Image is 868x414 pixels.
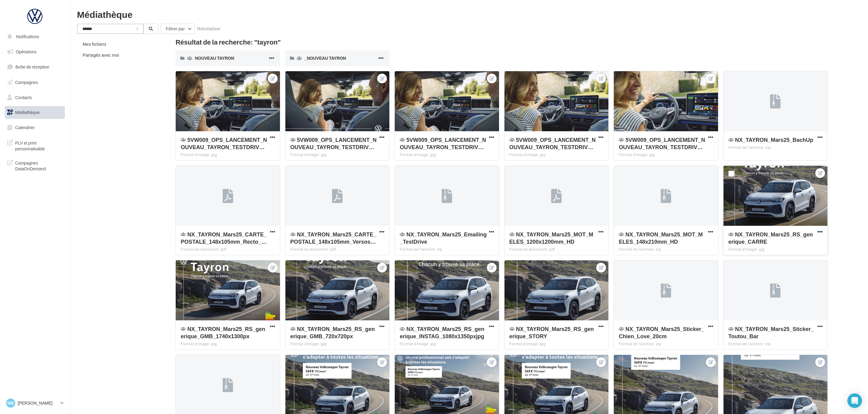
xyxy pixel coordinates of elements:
[728,247,823,252] div: Format d'image: jpg
[4,121,66,134] a: Calendrier
[15,110,40,115] span: Médiathèque
[16,34,39,39] span: Notifications
[619,152,713,158] div: Format d'image: jpg
[16,49,36,54] span: Opérations
[728,145,823,150] div: Format de l'archive: zip
[15,64,49,69] span: Boîte de réception
[400,231,487,245] span: NX_TAYRON_Mars25_Emailing_TestDrive
[181,136,267,150] span: 5VW009_OPS_LANCEMENT_NOUVEAU_TAYRON_TESTDRIVE_CARRE_1080x1080px_E1
[15,80,38,85] span: Campagnes
[728,341,823,347] div: Format de l'archive: zip
[400,152,494,158] div: Format d'image: jpg
[619,341,713,347] div: Format de l'archive: zip
[509,341,604,347] div: Format d'image: jpg
[4,91,66,104] a: Contacts
[195,55,234,61] span: NOUVEAU TAYRON
[290,136,377,150] span: 5VW009_OPS_LANCEMENT_NOUVEAU_TAYRON_TESTDRIVE_GMB_1740x1300px_E1
[18,400,58,406] p: [PERSON_NAME]
[181,326,265,339] span: NX_TAYRON_Mars25_RS_generique_GMB_1740x1300px
[83,42,106,47] span: Mes fichiers
[7,400,14,406] span: MB
[400,247,494,252] div: Format de l'archive: zip
[400,136,486,150] span: 5VW009_OPS_LANCEMENT_NOUVEAU_TAYRON_TESTDRIVE_GMB_720x720px_E1
[619,247,713,252] div: Format de l'archive: zip
[509,247,604,252] div: Format du document: pdf
[290,326,375,339] span: NX_TAYRON_Mars25_RS_generique_GMB_720x720px
[735,136,813,143] span: NX_TAYRON_Mars25_BachUp
[509,136,596,150] span: 5VW009_OPS_LANCEMENT_NOUVEAU_TAYRON_TESTDRIVE_INSTAG_1080x1350px_E1
[290,152,385,158] div: Format d'image: jpg
[509,152,604,158] div: Format d'image: jpg
[304,55,346,61] span: _NOUVEAU TAYRON
[161,24,195,34] button: Filtrer par
[400,341,494,347] div: Format d'image: jpg
[181,247,275,252] div: Format du document: pdf
[4,30,64,43] button: Notifications
[4,76,66,89] a: Campagnes
[728,231,813,245] span: NX_TAYRON_Mars25_RS_generique_CARRE
[181,152,275,158] div: Format d'image: jpg
[4,45,66,58] a: Opérations
[195,25,223,32] button: Réinitialiser
[4,136,66,154] a: PLV et print personnalisable
[4,106,66,119] a: Médiathèque
[15,125,35,130] span: Calendrier
[290,341,385,347] div: Format d'image: jpg
[4,60,66,73] a: Boîte de réception
[619,326,704,339] span: NX_TAYRON_Mars25_Sticker_Chien_Love_20cm
[15,159,62,172] span: Campagnes DataOnDemand
[290,247,385,252] div: Format du document: pdf
[83,52,119,58] span: Partagés avec moi
[509,231,593,245] span: NX_TAYRON_Mars25_MOT_MELES_1200x1200mm_HD
[400,326,484,339] span: NX_TAYRON_Mars25_RS_generique_INSTAG_1080x1350pxjpg
[619,136,705,150] span: 5VW009_OPS_LANCEMENT_NOUVEAU_TAYRON_TESTDRIVE_STORY_1080x1920px_E1
[728,326,814,339] span: NX_TAYRON_Mars25_Sticker_Toutou_Bar
[77,10,861,19] div: Médiathèque
[175,39,828,45] div: Résultat de la recherche: "tayron"
[4,156,66,174] a: Campagnes DataOnDemand
[181,231,267,245] span: NX_TAYRON_Mars25_CARTE_POSTALE_148x105mm_Recto_HD
[181,341,275,347] div: Format d'image: jpg
[15,139,62,152] span: PLV et print personnalisable
[5,397,65,409] a: MB [PERSON_NAME]
[15,95,32,100] span: Contacts
[509,326,594,339] span: NX_TAYRON_Mars25_RS_generique_STORY
[290,231,376,245] span: NX_TAYRON_Mars25_CARTE_POSTALE_148x105mm_Versos_HD
[847,393,862,408] div: Open Intercom Messenger
[619,231,703,245] span: NX_TAYRON_Mars25_MOT_MELES_148x210mm_HD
